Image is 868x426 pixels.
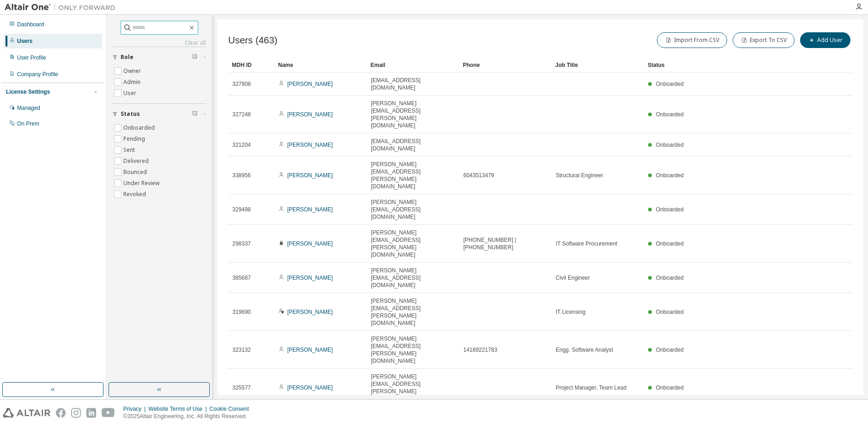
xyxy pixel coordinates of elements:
div: Status [648,58,804,72]
label: Onboarded [123,122,157,133]
div: On Prem [17,120,39,127]
button: Status [112,104,206,124]
label: Owner [123,66,143,77]
span: Onboarded [656,347,684,353]
a: [PERSON_NAME] [287,240,333,247]
span: 385687 [232,274,251,282]
span: [PHONE_NUMBER] | [PHONE_NUMBER] [463,236,547,251]
span: 321204 [232,141,251,149]
span: 323132 [232,346,251,354]
span: Onboarded [656,275,684,281]
div: Website Terms of Use [148,405,209,413]
label: Admin [123,77,142,88]
label: Bounced [123,167,149,178]
div: Job Title [555,58,640,72]
span: Onboarded [656,309,684,315]
span: Users (463) [228,35,278,46]
a: [PERSON_NAME] [287,347,333,353]
a: [PERSON_NAME] [287,172,333,179]
span: [PERSON_NAME][EMAIL_ADDRESS][PERSON_NAME][DOMAIN_NAME] [371,373,455,402]
span: Role [121,54,134,61]
div: Users [17,37,32,45]
span: Onboarded [656,384,684,391]
a: [PERSON_NAME] [287,111,333,118]
span: 298337 [232,240,251,247]
span: [PERSON_NAME][EMAIL_ADDRESS][PERSON_NAME][DOMAIN_NAME] [371,335,455,365]
span: Civil Engineer [556,274,590,282]
div: User Profile [17,54,46,61]
span: [PERSON_NAME][EMAIL_ADDRESS][PERSON_NAME][DOMAIN_NAME] [371,297,455,327]
label: Revoked [123,189,148,200]
label: Delivered [123,156,151,167]
p: © 2025 Altair Engineering, Inc. All Rights Reserved. [123,413,255,420]
img: youtube.svg [102,408,115,418]
button: Import From CSV [657,32,727,48]
span: [PERSON_NAME][EMAIL_ADDRESS][PERSON_NAME][DOMAIN_NAME] [371,100,455,129]
span: Onboarded [656,172,684,179]
div: License Settings [6,88,50,96]
img: linkedin.svg [86,408,96,418]
span: 327808 [232,80,251,88]
span: [PERSON_NAME][EMAIL_ADDRESS][PERSON_NAME][DOMAIN_NAME] [371,161,455,190]
a: [PERSON_NAME] [287,81,333,87]
button: Add User [800,32,850,48]
a: [PERSON_NAME] [287,275,333,281]
span: Status [121,110,140,118]
a: [PERSON_NAME] [287,309,333,315]
span: IT Software Procurement [556,240,617,247]
a: [PERSON_NAME] [287,206,333,213]
a: [PERSON_NAME] [287,384,333,391]
button: Role [112,47,206,67]
div: Managed [17,104,40,112]
button: Export To CSV [733,32,795,48]
img: instagram.svg [71,408,81,418]
div: Dashboard [17,21,44,28]
span: 338956 [232,172,251,179]
a: [PERSON_NAME] [287,142,333,148]
div: Cookie Consent [209,405,254,413]
span: Onboarded [656,206,684,213]
span: 327248 [232,111,251,118]
span: [PERSON_NAME][EMAIL_ADDRESS][DOMAIN_NAME] [371,198,455,221]
label: Pending [123,133,147,144]
div: Phone [463,58,548,72]
span: Onboarded [656,142,684,148]
img: Altair One [5,3,120,12]
img: altair_logo.svg [3,408,50,418]
span: 329498 [232,206,251,213]
label: Sent [123,144,137,156]
span: Onboarded [656,111,684,118]
span: Structural Engineer [556,172,603,179]
div: Name [278,58,363,72]
span: Clear filter [192,54,198,61]
span: [PERSON_NAME][EMAIL_ADDRESS][PERSON_NAME][DOMAIN_NAME] [371,229,455,258]
span: Engg. Software Analyst [556,346,613,354]
span: 325577 [232,384,251,391]
span: [PERSON_NAME][EMAIL_ADDRESS][DOMAIN_NAME] [371,267,455,289]
div: Privacy [123,405,148,413]
span: Project Manager, Team Lead [556,384,626,391]
a: Clear all [112,39,206,47]
span: [EMAIL_ADDRESS][DOMAIN_NAME] [371,138,455,152]
div: MDH ID [232,58,271,72]
span: Clear filter [192,110,198,118]
label: Under Review [123,178,161,189]
div: Email [370,58,455,72]
label: User [123,88,138,99]
div: Company Profile [17,71,58,78]
span: [EMAIL_ADDRESS][DOMAIN_NAME] [371,77,455,91]
span: Onboarded [656,81,684,87]
span: Onboarded [656,240,684,247]
span: IT Licensing [556,308,585,316]
span: 6043513479 [463,172,494,179]
span: 319690 [232,308,251,316]
img: facebook.svg [56,408,66,418]
span: 14189221783 [463,346,497,354]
